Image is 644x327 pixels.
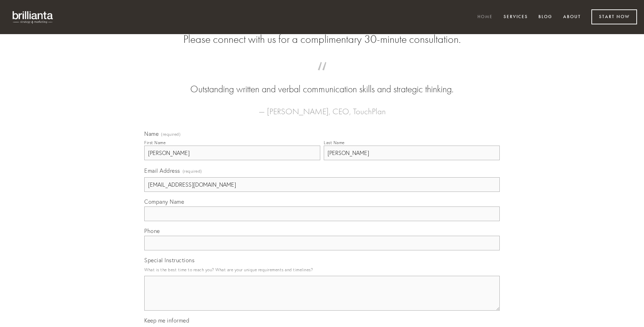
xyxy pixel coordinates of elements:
[144,317,189,324] span: Keep me informed
[534,11,557,23] a: Blog
[144,265,500,274] p: What is the best time to reach you? What are your unique requirements and timelines?
[144,33,500,46] h2: Please connect with us for a complimentary 30-minute consultation.
[473,11,497,23] a: Home
[161,132,181,137] span: (required)
[155,69,489,96] blockquote: Outstanding written and verbal communication skills and strategic thinking.
[144,198,184,205] span: Company Name
[144,227,160,234] span: Phone
[144,130,159,137] span: Name
[155,69,489,83] span: “
[591,9,637,24] a: Start Now
[7,7,59,27] img: brillianta - research, strategy, marketing
[155,96,489,118] figcaption: — [PERSON_NAME], CEO, TouchPlan
[559,11,585,23] a: About
[183,166,202,176] span: (required)
[144,140,166,145] div: First Name
[144,167,180,174] span: Email Address
[324,140,345,145] div: Last Name
[499,11,532,23] a: Services
[144,257,194,264] span: Special Instructions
